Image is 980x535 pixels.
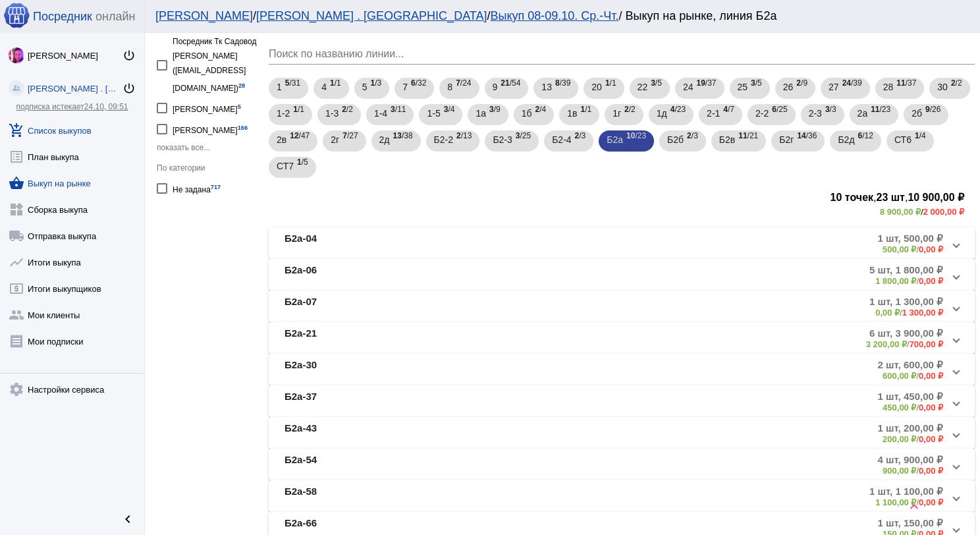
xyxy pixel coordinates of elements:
small: 28 [238,82,245,89]
span: /5 [297,154,308,181]
b: 1 [915,131,919,140]
div: / [877,434,943,444]
b: 1 шт, 450,00 ₽ [877,391,943,403]
a: Выкуп 08-09.10. Ср.-Чт. [490,9,618,22]
b: 2 [456,131,461,140]
b: Б2а-04 [285,233,317,254]
mat-expansion-panel-header: Б2а-065 шт, 1 800,00 ₽1 800,00 ₽/0,00 ₽ [269,259,975,291]
span: /2 [342,101,353,128]
b: 3 [516,131,520,140]
b: 1 шт, 150,00 ₽ [877,517,943,529]
div: / [269,207,964,217]
span: 2а [857,101,868,125]
mat-icon: widgets [9,202,24,217]
b: 4 [723,105,728,114]
mat-icon: local_atm [9,281,24,296]
div: / [877,466,943,476]
b: 2 шт, 600,00 ₽ [877,359,943,371]
img: apple-icon-60x60.png [3,2,30,28]
b: 7 [342,131,347,140]
span: /32 [411,75,426,102]
b: 2 [796,78,801,88]
b: 21 [501,78,509,88]
b: 8 [555,78,560,88]
span: /25 [516,128,531,155]
span: 5 [362,75,367,99]
b: 450,00 ₽ [883,403,916,412]
span: 13 [541,75,552,99]
b: 9 [925,105,930,114]
span: /11 [391,101,406,128]
span: Б2в [719,128,735,152]
span: /21 [738,128,758,155]
small: 717 [211,184,221,190]
b: 2 [342,105,346,114]
b: 6 шт, 3 900,00 ₽ [866,327,943,339]
span: /47 [290,128,310,155]
mat-expansion-panel-header: Б2а-216 шт, 3 900,00 ₽3 200,00 ₽/700,00 ₽ [269,322,975,354]
span: /37 [696,75,716,102]
mat-icon: keyboard_arrow_up [906,499,922,515]
div: [PERSON_NAME] . [GEOGRAPHIC_DATA] [28,84,122,94]
span: 2б [912,101,922,125]
span: показать все... [157,143,210,152]
mat-expansion-panel-header: Б2а-041 шт, 500,00 ₽500,00 ₽/0,00 ₽ [269,227,975,259]
span: Б2б [667,128,684,152]
mat-icon: show_chart [9,254,24,270]
span: 1-5 [427,101,440,125]
span: Б2г [779,128,794,152]
b: 13 [393,131,402,140]
b: 0,00 ₽ [919,371,943,381]
mat-expansion-panel-header: Б2а-302 шт, 600,00 ₽600,00 ₽/0,00 ₽ [269,354,975,385]
span: 1д [657,101,667,125]
span: /7 [723,101,734,128]
b: 10 [626,131,635,140]
div: [PERSON_NAME] [28,51,122,61]
mat-icon: settings [9,381,24,397]
span: /38 [393,128,413,155]
b: Б2а-43 [285,422,317,444]
span: 2-3 [809,101,822,125]
b: 2 [535,105,540,114]
mat-expansion-panel-header: Б2а-544 шт, 900,00 ₽900,00 ₽/0,00 ₽ [269,449,975,480]
mat-icon: list_alt [9,149,24,165]
span: 1г [612,101,621,125]
span: 2в [277,128,286,152]
b: 600,00 ₽ [883,371,916,381]
small: 5 [238,103,241,110]
span: Б2-3 [493,128,512,152]
b: 12 [290,131,298,140]
span: 22 [638,75,648,99]
small: 166 [238,125,248,131]
b: 19 [696,78,705,88]
b: 14 [797,131,805,140]
span: 24.10, 09:51 [84,102,128,111]
span: /23 [670,101,686,128]
mat-icon: receipt [9,333,24,349]
span: /3 [575,128,586,155]
div: / [869,276,943,286]
span: /3 [687,128,698,155]
img: community_200.png [9,80,24,96]
div: Не задана [173,179,221,197]
b: 3 [651,78,655,88]
b: 2 000,00 ₽ [923,207,964,217]
b: 11 [738,131,747,140]
mat-expansion-panel-header: Б2а-071 шт, 1 300,00 ₽0,00 ₽/1 300,00 ₽ [269,291,975,322]
a: [PERSON_NAME] [155,9,253,22]
mat-icon: add_shopping_cart [9,123,24,138]
span: /4 [535,101,547,128]
div: Посредник Тк Садовод [PERSON_NAME] ([EMAIL_ADDRESS][DOMAIN_NAME]) [173,34,262,96]
span: /12 [858,128,873,155]
span: /31 [285,75,300,102]
div: / [877,371,943,381]
span: 7 [402,75,408,99]
h3: , , [269,188,964,207]
b: 1 [370,78,375,88]
b: 3 [489,105,494,114]
span: 27 [829,75,839,99]
b: 5 [285,78,290,88]
b: 900,00 ₽ [883,466,916,476]
b: 7 [456,78,460,88]
span: 1-3 [325,101,339,125]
